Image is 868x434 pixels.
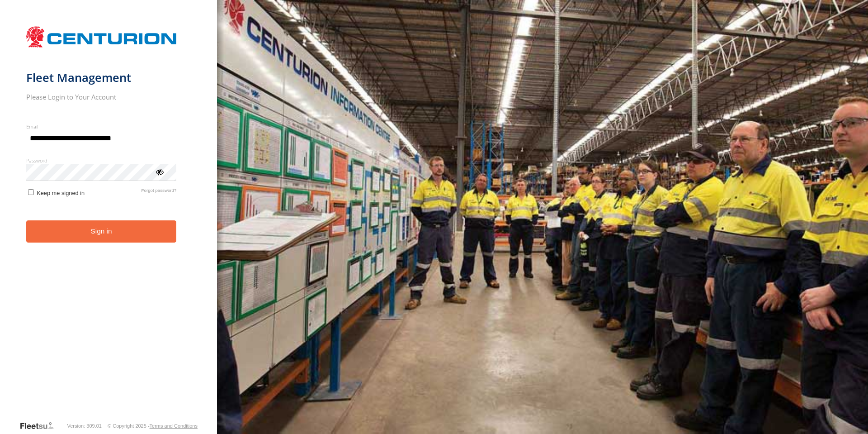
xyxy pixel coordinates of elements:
div: Version: 309.01 [67,423,102,429]
a: Visit our Website [19,421,61,430]
a: Forgot password? [142,188,177,196]
input: Keep me signed in [28,189,34,195]
a: Terms and Conditions [150,423,198,429]
label: Password [26,157,177,164]
img: Centurion Transport [26,25,177,48]
button: Sign in [26,220,177,243]
div: ViewPassword [155,167,164,176]
label: Email [26,123,177,130]
h1: Fleet Management [26,70,177,85]
span: Keep me signed in [37,190,85,196]
form: main [26,22,191,420]
h2: Please Login to Your Account [26,92,177,101]
div: © Copyright 2025 - [108,423,198,429]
